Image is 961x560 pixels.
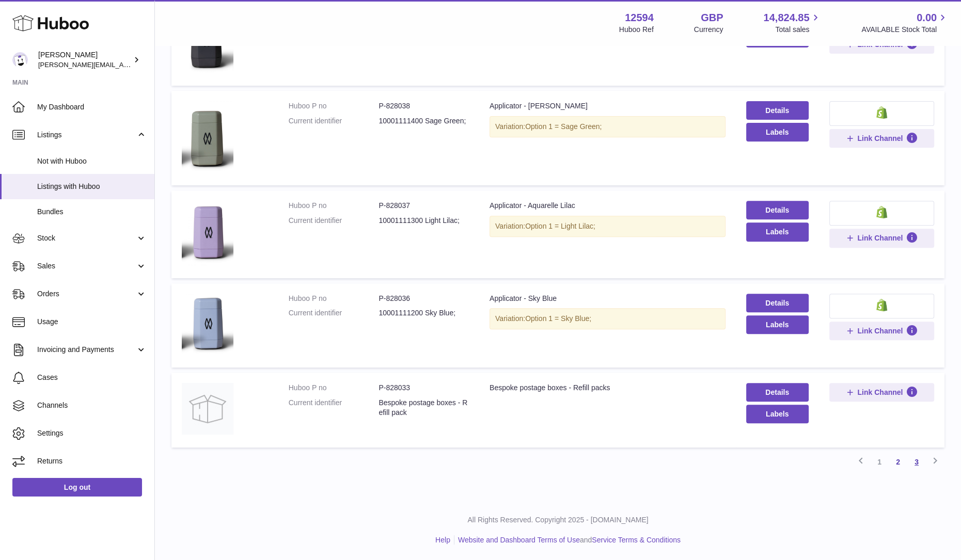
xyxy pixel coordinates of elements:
div: Bespoke postage boxes - Refill packs [490,383,726,393]
span: [PERSON_NAME][EMAIL_ADDRESS][DOMAIN_NAME] [38,60,207,69]
a: Details [746,383,809,402]
span: Returns [37,456,147,466]
dd: 10001111300 Light Lilac; [379,216,469,226]
a: Details [746,294,809,312]
dd: Bespoke postage boxes - Refill pack [379,398,469,418]
span: Link Channel [857,233,903,243]
span: AVAILABLE Stock Total [861,25,949,35]
dd: P-828033 [379,383,469,393]
span: Option 1 = Sage Green; [525,122,602,131]
span: 14,824.85 [763,11,809,25]
div: Applicator - [PERSON_NAME] [490,101,726,111]
img: Bespoke postage boxes - Refill packs [182,383,233,435]
dd: P-828036 [379,294,469,303]
span: Not with Huboo [37,156,147,166]
img: shopify-small.png [876,206,887,218]
a: 0.00 AVAILABLE Stock Total [861,11,949,35]
span: My Dashboard [37,102,147,112]
span: Option 1 = Sky Blue; [525,314,591,323]
div: Applicator - Sky Blue [490,294,726,303]
img: owen@wearemakewaves.com [12,52,28,68]
li: and [454,535,681,545]
div: Variation: [490,116,726,137]
dt: Huboo P no [289,201,379,211]
dd: P-828038 [379,101,469,111]
div: Currency [694,25,723,35]
span: Listings with Huboo [37,182,147,191]
strong: GBP [701,11,723,25]
dt: Current identifier [289,116,379,126]
dt: Huboo P no [289,101,379,111]
dd: 10001111200 Sky Blue; [379,308,469,318]
span: Link Channel [857,326,903,335]
a: 3 [907,453,926,471]
button: Labels [746,405,809,423]
span: Channels [37,401,147,410]
button: Labels [746,222,809,241]
div: [PERSON_NAME] [38,50,131,70]
span: Sales [37,261,136,271]
a: Website and Dashboard Terms of Use [458,536,580,544]
span: Link Channel [857,134,903,143]
a: 2 [889,453,907,471]
span: Option 1 = Light Lilac; [525,222,595,230]
span: 0.00 [917,11,937,25]
button: Labels [746,123,809,141]
img: Applicator - Sage Green [182,101,233,173]
span: Listings [37,130,136,140]
dd: 10001111400 Sage Green; [379,116,469,126]
dt: Current identifier [289,398,379,418]
span: Invoicing and Payments [37,345,136,355]
span: Usage [37,317,147,327]
button: Link Channel [829,129,934,148]
button: Labels [746,315,809,334]
a: Log out [12,478,142,497]
a: Details [746,201,809,219]
a: Help [435,536,450,544]
div: Applicator - Aquarelle Lilac [490,201,726,211]
dd: P-828037 [379,201,469,211]
dt: Huboo P no [289,294,379,303]
img: Applicator - Aquarelle Lilac [182,201,233,265]
dt: Current identifier [289,216,379,226]
span: Stock [37,233,136,243]
span: Orders [37,289,136,299]
img: shopify-small.png [876,106,887,119]
span: Bundles [37,207,147,217]
div: Variation: [490,308,726,329]
button: Link Channel [829,383,934,402]
img: Applicator - Sky Blue [182,294,233,355]
span: Settings [37,428,147,438]
button: Link Channel [829,322,934,340]
span: Cases [37,373,147,382]
a: Service Terms & Conditions [592,536,681,544]
div: Huboo Ref [619,25,654,35]
dt: Huboo P no [289,383,379,393]
a: Details [746,101,809,120]
span: Link Channel [857,388,903,397]
dt: Current identifier [289,308,379,318]
div: Variation: [490,216,726,237]
button: Link Channel [829,229,934,247]
a: 1 [870,453,889,471]
a: 14,824.85 Total sales [763,11,821,35]
p: All Rights Reserved. Copyright 2025 - [DOMAIN_NAME] [163,515,953,525]
strong: 12594 [625,11,654,25]
span: Total sales [775,25,821,35]
img: shopify-small.png [876,299,887,311]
